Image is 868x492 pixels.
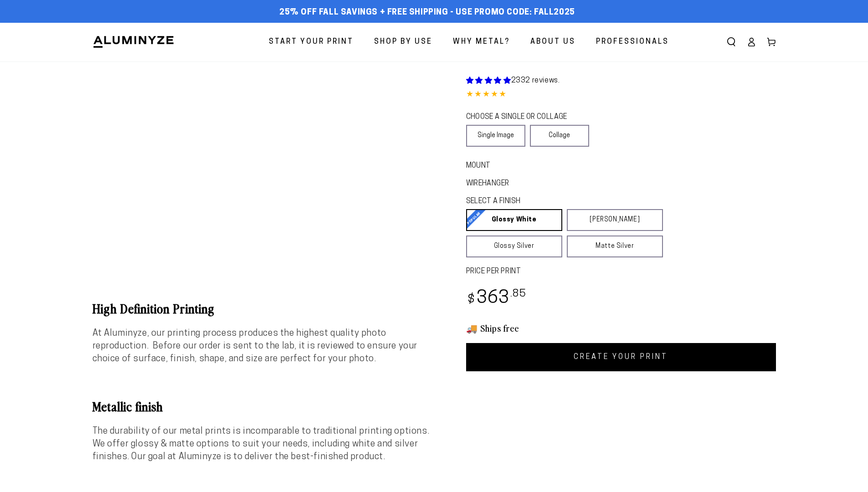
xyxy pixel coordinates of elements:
legend: SELECT A FINISH [466,196,641,207]
media-gallery: Gallery Viewer [92,61,434,289]
a: Matte Silver [567,236,663,257]
a: Shop By Use [367,30,439,54]
a: CREATE YOUR PRINT [466,343,776,371]
legend: WireHanger [466,179,493,189]
h3: 🚚 Ships free [466,322,776,334]
legend: CHOOSE A SINGLE OR COLLAGE [466,112,581,123]
a: Professionals [589,30,676,54]
img: Aluminyze [92,35,175,49]
span: The durability of our metal prints is incomparable to traditional printing options. We offer glos... [92,427,431,461]
a: Single Image [466,125,525,147]
label: PRICE PER PRINT [466,266,776,277]
bdi: 363 [466,290,527,307]
sup: .85 [510,289,527,299]
div: 4.85 out of 5.0 stars [466,88,776,102]
span: About Us [530,36,575,49]
a: Glossy Silver [466,236,562,257]
b: High Definition Printing [92,299,215,317]
span: Start Your Print [269,36,354,49]
summary: Search our site [721,32,741,52]
span: Professionals [596,36,669,49]
span: $ [467,294,475,306]
span: At Aluminyze, our printing process produces the highest quality photo reproduction. Before our or... [92,329,418,364]
span: Why Metal? [453,36,510,49]
a: Start Your Print [262,30,360,54]
a: Why Metal? [446,30,517,54]
span: Shop By Use [374,36,432,49]
span: 25% off FALL Savings + Free Shipping - Use Promo Code: FALL2025 [279,8,575,18]
a: About Us [524,30,582,54]
b: Metallic finish [92,397,163,415]
a: Collage [530,125,589,147]
a: Glossy White [466,209,562,231]
legend: Mount [466,161,482,171]
a: [PERSON_NAME] [567,209,663,231]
